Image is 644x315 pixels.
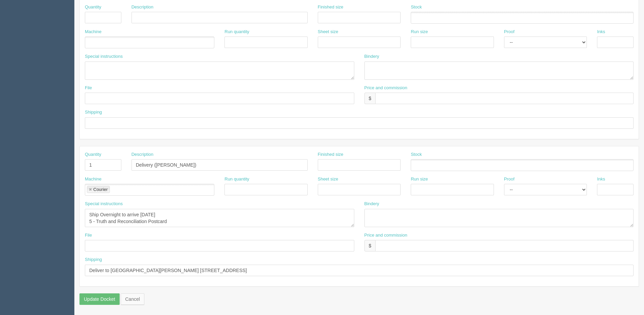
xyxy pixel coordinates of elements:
[85,151,101,158] label: Quantity
[597,29,605,35] label: Inks
[411,4,422,10] label: Stock
[85,201,123,207] label: Special instructions
[364,53,379,60] label: Bindery
[85,209,354,227] textarea: Ship Overnight to arrive [DATE] 5 - Truth and Reconciliation Postcard
[121,293,144,305] a: Cancel
[364,232,407,239] label: Price and commission
[411,151,422,158] label: Stock
[411,176,428,183] label: Run size
[364,85,407,91] label: Price and commission
[597,176,605,183] label: Inks
[85,85,92,91] label: File
[318,29,338,35] label: Sheet size
[224,29,249,35] label: Run quantity
[411,29,428,35] label: Run size
[85,53,123,60] label: Special instructions
[318,176,338,183] label: Sheet size
[93,187,108,192] div: Courier
[318,151,343,158] label: Finished size
[504,29,515,35] label: Proof
[132,151,153,158] label: Description
[125,296,140,302] span: translation missing: en.helpers.links.cancel
[85,29,101,35] label: Machine
[132,4,153,10] label: Description
[85,232,92,239] label: File
[85,176,101,183] label: Machine
[318,4,343,10] label: Finished size
[85,109,102,116] label: Shipping
[85,4,101,10] label: Quantity
[79,293,120,305] input: Update Docket
[85,257,102,263] label: Shipping
[364,93,376,104] div: $
[364,201,379,207] label: Bindery
[224,176,249,183] label: Run quantity
[364,240,376,251] div: $
[504,176,515,183] label: Proof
